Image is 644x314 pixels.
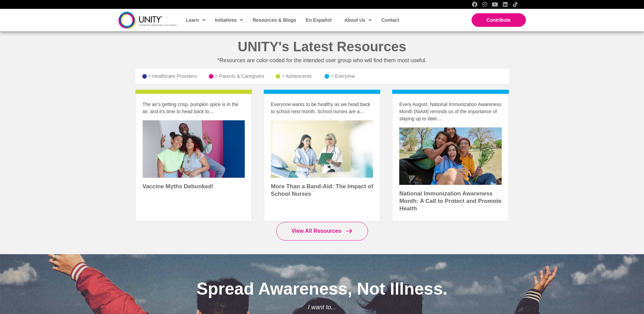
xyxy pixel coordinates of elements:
[276,222,368,241] a: View All Resources
[378,12,402,28] a: Contact
[513,2,518,7] a: TikTok
[302,12,334,28] a: En Español
[249,12,299,28] a: Resources & Blogs
[148,73,209,79] h4: = Healthcare Providers
[118,12,177,28] img: unity-logo-dark
[492,2,498,7] a: YouTube
[282,73,325,79] h4: = Adolescents
[215,15,243,25] span: Initiatives
[253,17,296,23] span: Resources & Blogs
[482,2,487,7] a: Instagram
[331,73,509,79] h4: = Everyone
[142,302,502,313] p: I want to...
[486,17,511,23] span: Contribute
[238,39,406,54] span: UNITY's Latest Resources
[502,2,508,7] a: LinkedIn
[381,17,399,23] span: Contact
[341,12,374,28] a: About Us
[344,15,372,25] span: About Us
[472,2,477,7] a: Facebook
[215,73,276,79] h4: = Parents & Caregivers
[472,13,526,27] a: Contribute
[264,94,380,221] a: More Than a Band-Aid: The Impact of School Nurses
[392,94,508,221] a: National Immunization Awareness Month: A Call to Protect and Promote Health
[186,15,205,25] span: Learn
[142,55,502,66] p: *Resources are color-coded for the intended user group who will find them most useful.
[291,228,341,234] span: View All Resources
[136,94,252,221] a: Vaccine Myths Debunked!
[306,17,332,23] span: En Español
[197,279,447,298] span: Spread Awareness, Not Illness.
